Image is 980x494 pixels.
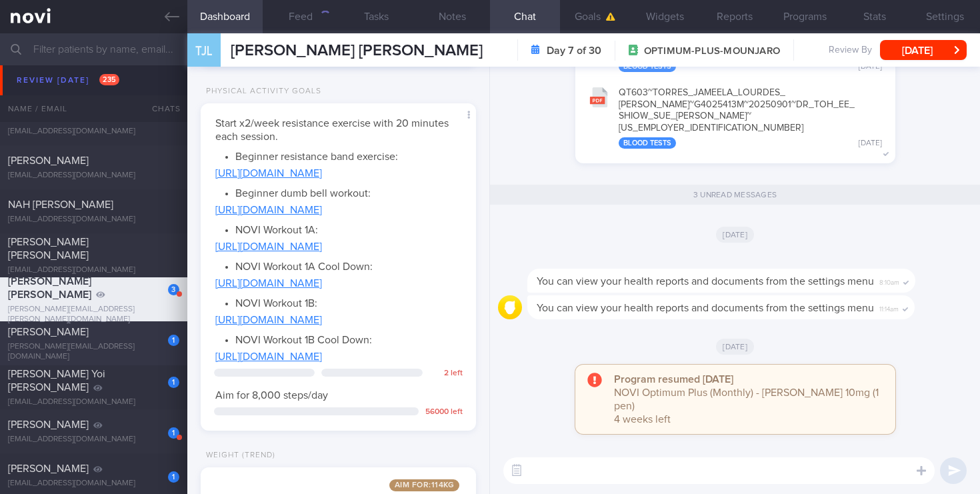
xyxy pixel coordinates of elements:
[619,137,676,149] div: Blood Tests
[235,147,461,163] li: Beginner resistance band exercise:
[8,463,89,474] span: [PERSON_NAME]
[8,155,89,166] span: [PERSON_NAME]
[168,335,179,346] div: 1
[879,275,899,287] span: 8:10am
[8,127,179,137] div: [EMAIL_ADDRESS][DOMAIN_NAME]
[8,199,113,210] span: NAH [PERSON_NAME]
[168,471,179,483] div: 1
[8,276,91,300] span: [PERSON_NAME] [PERSON_NAME]
[880,40,967,60] button: [DATE]
[389,479,460,491] span: Aim for: 114 kg
[215,118,449,142] span: Start x2/week resistance exercise with 20 minutes each session.
[8,419,89,430] span: [PERSON_NAME]
[201,451,275,461] div: Weight (Trend)
[644,45,780,58] span: OPTIMUM-PLUS-MOUNJARO
[235,330,461,347] li: NOVI Workout 1B Cool Down:
[8,171,179,181] div: [EMAIL_ADDRESS][DOMAIN_NAME]
[716,339,754,355] span: [DATE]
[537,276,874,287] span: You can view your health reports and documents from the settings menu
[235,293,461,310] li: NOVI Workout 1B:
[8,435,179,445] div: [EMAIL_ADDRESS][DOMAIN_NAME]
[425,407,463,417] div: 56000 left
[859,62,882,72] div: [DATE]
[215,315,322,325] a: [URL][DOMAIN_NAME]
[619,87,882,149] div: QT603~TORRES_ JAMEELA_ LOURDES_ [PERSON_NAME]~G4025413M~20250901~DR_ TOH_ EE_ SHIOW_ SUE_ [PERSON...
[168,284,179,295] div: 3
[8,342,179,362] div: [PERSON_NAME][EMAIL_ADDRESS][DOMAIN_NAME]
[201,87,321,97] div: Physical Activity Goals
[614,387,879,411] span: NOVI Optimum Plus (Monthly) - [PERSON_NAME] 10mg (1 pen)
[8,111,89,122] span: [PERSON_NAME]
[8,305,179,325] div: [PERSON_NAME][EMAIL_ADDRESS][PERSON_NAME][DOMAIN_NAME]
[215,168,322,179] a: [URL][DOMAIN_NAME]
[215,241,322,252] a: [URL][DOMAIN_NAME]
[215,278,322,289] a: [URL][DOMAIN_NAME]
[614,374,733,385] strong: Program resumed [DATE]
[215,205,322,215] a: [URL][DOMAIN_NAME]
[829,45,872,57] span: Review By
[582,79,889,155] button: QT603~TORRES_JAMEELA_LOURDES_[PERSON_NAME]~G4025413M~20250901~DR_TOH_EE_SHIOW_SUE_[PERSON_NAME]~[...
[8,215,179,225] div: [EMAIL_ADDRESS][DOMAIN_NAME]
[235,257,461,273] li: NOVI Workout 1A Cool Down:
[8,479,179,489] div: [EMAIL_ADDRESS][DOMAIN_NAME]
[8,397,179,407] div: [EMAIL_ADDRESS][DOMAIN_NAME]
[8,369,105,393] span: [PERSON_NAME] Yoi [PERSON_NAME]
[716,227,754,243] span: [DATE]
[235,220,461,237] li: NOVI Workout 1A:
[8,89,179,99] div: [EMAIL_ADDRESS][DOMAIN_NAME]
[168,377,179,388] div: 1
[8,237,89,261] span: [PERSON_NAME] [PERSON_NAME]
[8,265,179,275] div: [EMAIL_ADDRESS][DOMAIN_NAME]
[879,301,899,314] span: 11:14am
[235,183,461,200] li: Beginner dumb bell workout:
[184,25,224,77] div: TJL
[168,427,179,439] div: 1
[215,351,322,362] a: [URL][DOMAIN_NAME]
[231,43,483,59] span: [PERSON_NAME] [PERSON_NAME]
[215,390,328,401] span: Aim for 8,000 steps/day
[537,303,874,313] span: You can view your health reports and documents from the settings menu
[8,327,89,337] span: [PERSON_NAME]
[429,369,463,379] div: 2 left
[614,414,671,425] span: 4 weeks left
[859,139,882,149] div: [DATE]
[547,44,601,57] strong: Day 7 of 30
